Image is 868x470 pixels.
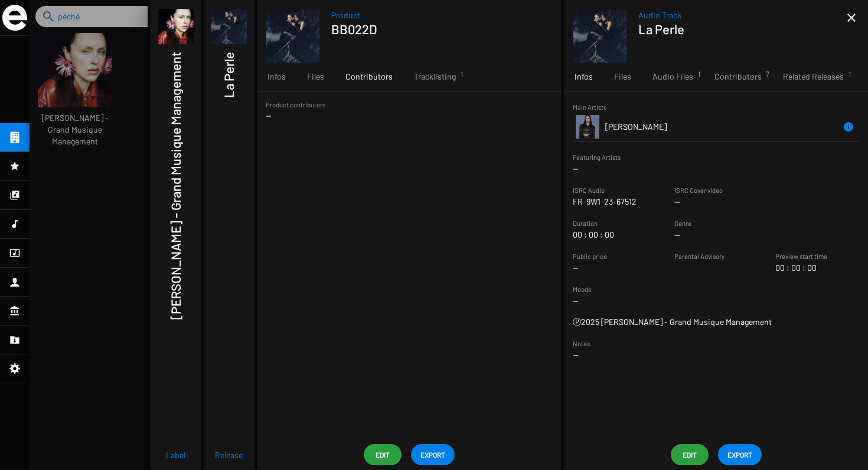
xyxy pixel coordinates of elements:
span: 00 [573,229,589,241]
span: 00 [589,229,605,241]
p: -- [266,110,552,126]
small: Public price [573,252,607,260]
span: Infos [575,71,593,83]
span: Ⓟ2025 [PERSON_NAME] - Grand Musique Management [573,317,772,327]
small: Parental Advisory [674,252,725,260]
small: Preview start time [775,252,827,260]
button: EXPORT [411,444,455,465]
small: ISRC Cover video [674,186,723,194]
span: 00 [775,262,791,274]
span: Edit [680,444,699,465]
button: EXPORT [718,444,762,465]
span: Tracklisting [414,71,456,83]
p: FR-9W1-23-67512 [573,196,637,208]
span: Product [331,9,540,21]
span: Edit [373,444,392,465]
h1: [PERSON_NAME] - Grand Musique Management [168,52,183,320]
img: 000419860025-1-%28merci-de-crediter-Pierre-Ange-Carlotti%29.jpg [158,9,194,44]
h1: BB022D [331,21,530,37]
span: EXPORT [420,444,445,465]
small: Genre [674,219,691,227]
small: Product contributors [266,101,552,110]
span: Contributors [345,71,393,83]
span: Audio Track [638,9,847,21]
p: -- [674,229,691,241]
p: -- [674,196,723,208]
h1: La Perle [221,52,236,98]
span: 00 [605,229,614,241]
small: Duration [573,219,598,227]
img: BB_COVER_OPT2.jpg [266,9,319,63]
small: Moods [573,285,591,293]
button: Edit [364,444,402,465]
span: EXPORT [727,444,752,465]
span: Release [215,449,243,461]
span: Files [307,71,324,83]
span: 00 [791,262,807,274]
span: [PERSON_NAME] [605,121,667,132]
span: 00 [807,262,817,274]
img: BB_COVER_OPT2.jpg [573,9,626,63]
span: Infos [267,71,286,83]
p: -- [573,349,859,361]
span: Audio Files [652,71,693,83]
span: Label [166,449,185,461]
h1: La Perle [638,21,837,37]
span: Files [614,71,631,83]
small: Featuring Artists [573,153,621,161]
p: -- [573,163,859,175]
mat-icon: close [844,11,859,25]
button: Edit [671,444,709,465]
p: -- [573,262,607,274]
img: Bonnie-Banane-COLORS-Studio.jpeg [576,115,599,139]
img: BB_COVER_OPT2.jpg [211,9,247,44]
p: -- [573,295,591,307]
small: ISRC Audio [573,186,605,194]
small: Notes [573,340,590,347]
img: grand-sigle.svg [2,5,27,31]
small: Main Artists [573,103,606,111]
span: Contributors [714,71,762,83]
span: Related Releases [783,71,844,83]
